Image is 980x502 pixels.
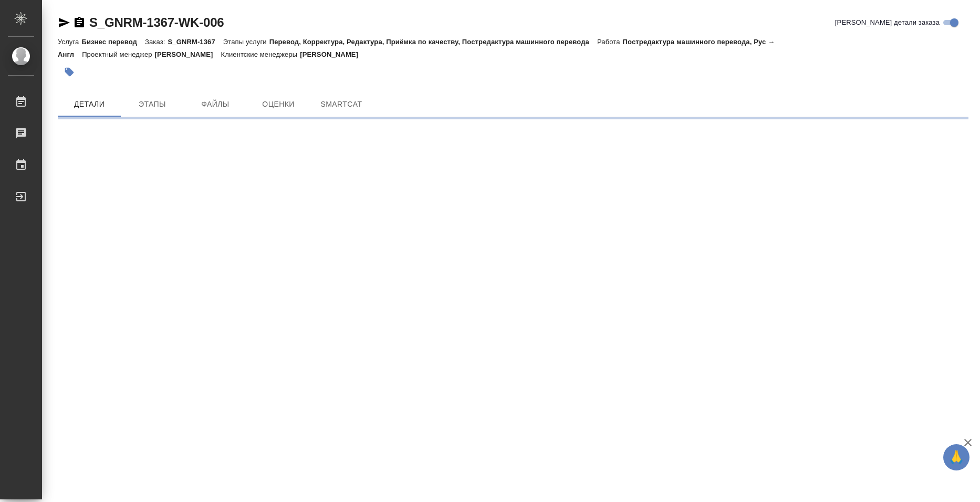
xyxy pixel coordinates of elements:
p: [PERSON_NAME] [155,50,221,58]
button: 🙏 [943,444,969,470]
button: Скопировать ссылку [73,16,86,29]
button: Добавить тэг [58,60,81,84]
p: S_GNRM-1367 [168,38,223,46]
p: Проектный менеджер [82,50,154,58]
span: [PERSON_NAME] детали заказа [835,17,940,28]
span: Детали [64,98,114,111]
p: Этапы услуги [223,38,269,46]
button: Скопировать ссылку для ЯМессенджера [58,16,70,29]
p: Перевод, Корректура, Редактура, Приёмка по качеству, Постредактура машинного перевода [269,38,597,46]
p: Работа [597,38,623,46]
p: Услуга [58,38,81,46]
p: Бизнес перевод [81,38,145,46]
span: 🙏 [947,446,965,468]
span: Файлы [190,98,241,111]
span: SmartCat [316,98,367,111]
span: Оценки [253,98,304,111]
a: S_GNRM-1367-WK-006 [89,15,224,29]
p: [PERSON_NAME] [300,50,366,58]
p: Клиентские менеджеры [221,50,300,58]
span: Этапы [127,98,178,111]
p: Заказ: [145,38,168,46]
